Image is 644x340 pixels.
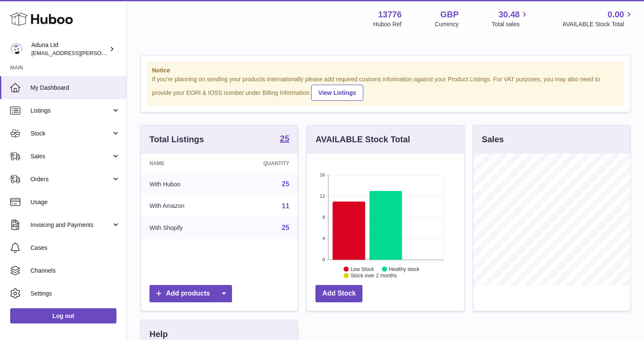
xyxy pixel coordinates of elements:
span: Cases [30,244,120,252]
span: Settings [30,290,120,298]
strong: GBP [440,9,459,20]
th: Quantity [227,154,298,173]
span: Stock [30,130,111,138]
span: Sales [30,152,111,160]
h3: Total Listings [149,134,204,145]
td: With Huboo [141,173,227,195]
a: Log out [10,308,116,323]
text: 4 [323,236,325,241]
text: 12 [320,193,325,199]
td: With Amazon [141,195,227,217]
a: Add products [149,285,232,302]
text: Healthy stock [389,266,420,272]
text: Low Stock [351,266,374,272]
a: View Listings [311,85,363,101]
h3: AVAILABLE Stock Total [315,134,410,145]
div: Currency [435,20,459,28]
text: Stock over 2 months [351,273,397,279]
span: AVAILABLE Stock Total [562,20,634,28]
span: Orders [30,175,111,183]
span: Channels [30,267,120,275]
text: 16 [320,172,325,177]
h3: Sales [482,134,504,145]
div: If you're planning on sending your products internationally please add required customs informati... [152,75,619,101]
a: Add Stock [315,285,362,302]
h3: Help [149,329,168,340]
strong: 25 [280,134,289,143]
a: 25 [282,180,290,188]
img: deborahe.kamara@aduna.com [10,43,23,55]
th: Name [141,154,227,173]
text: 0 [323,257,325,262]
span: Listings [30,107,111,115]
div: Huboo Ref [373,20,402,28]
strong: 13776 [378,9,402,20]
a: 25 [282,224,290,231]
span: 0.00 [608,9,624,20]
a: 11 [282,202,290,210]
span: 30.48 [498,9,520,20]
text: 8 [323,215,325,220]
span: Usage [30,198,120,206]
a: 0.00 AVAILABLE Stock Total [562,9,634,28]
a: 25 [280,134,289,144]
span: My Dashboard [30,84,120,92]
div: Aduna Ltd [31,41,108,57]
strong: Notice [152,66,619,75]
span: Total sales [492,20,529,28]
span: [EMAIL_ADDRESS][PERSON_NAME][PERSON_NAME][DOMAIN_NAME] [31,50,215,56]
span: Invoicing and Payments [30,221,111,229]
a: 30.48 Total sales [492,9,529,28]
td: With Shopify [141,217,227,239]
